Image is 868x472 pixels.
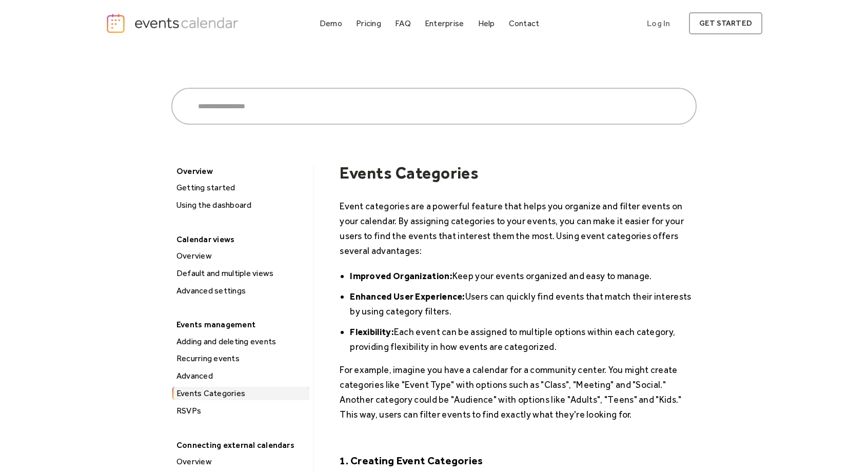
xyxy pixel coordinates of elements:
div: Getting started [173,181,309,194]
a: Contact [505,16,544,30]
a: Demo [315,16,346,30]
a: home [106,13,241,34]
div: Advanced [173,369,309,383]
strong: Flexibility: [350,326,394,337]
p: For example, imagine you have a calendar for a community center. You might create categories like... [340,362,697,437]
a: FAQ [391,16,415,30]
a: Advanced [172,369,309,383]
li: Users can quickly find events that match their interests by using category filters. [350,289,697,319]
div: Contact [509,21,540,26]
a: Adding and deleting events [172,335,309,348]
h5: 1. Creating Event Categories [340,453,697,468]
li: Each event can be assigned to multiple options within each category, providing flexibility in how... [350,324,697,354]
a: RSVPs [172,404,309,418]
div: Connecting external calendars [171,437,308,453]
div: Overview [173,249,309,263]
div: Advanced settings [173,284,309,298]
div: Events management [171,317,308,332]
a: get started [689,12,762,34]
div: Enterprise [425,21,464,26]
div: Help [478,21,495,26]
a: Overview [172,249,309,263]
div: Adding and deleting events [173,335,309,348]
strong: Enhanced User Experience: [350,291,465,302]
a: Recurring events [172,352,309,365]
a: Default and multiple views [172,267,309,280]
a: Advanced settings [172,284,309,298]
a: Using the dashboard [172,199,309,212]
a: Enterprise [421,16,468,30]
a: Log In [637,12,680,34]
div: Overview [173,455,309,468]
div: FAQ [395,21,411,26]
div: Overview [171,163,308,179]
div: Calendar views [171,231,308,247]
li: Keep your events organized and easy to manage. [350,268,697,283]
div: Events Categories [173,387,309,400]
div: RSVPs [173,404,309,418]
div: Default and multiple views [173,267,309,280]
a: Getting started [172,181,309,194]
a: Help [474,16,499,30]
div: Recurring events [173,352,309,365]
a: Overview [172,455,309,468]
div: Demo [320,21,342,26]
h1: Events Categories [340,163,697,183]
div: Pricing [356,21,381,26]
div: Using the dashboard [173,199,309,212]
p: Event categories are a powerful feature that helps you organize and filter events on your calenda... [340,199,697,258]
a: Pricing [352,16,385,30]
strong: Improved Organization: [350,270,452,281]
a: Events Categories [172,387,309,400]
